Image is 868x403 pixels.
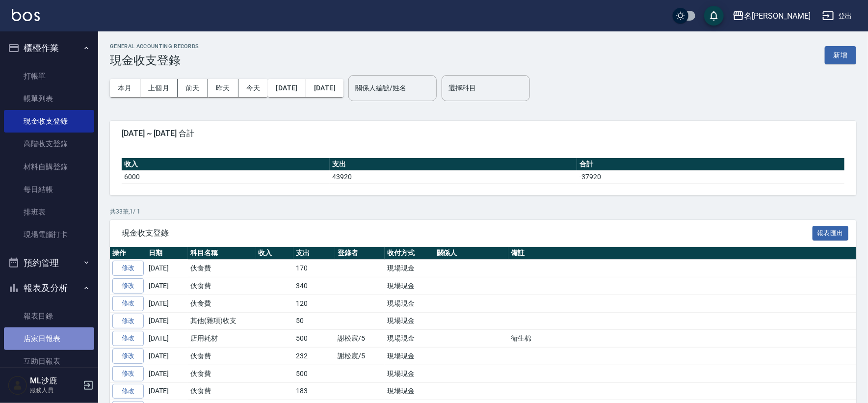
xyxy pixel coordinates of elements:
td: 現場現金 [385,277,434,295]
h2: GENERAL ACCOUNTING RECORDS [110,43,199,50]
a: 高階收支登錄 [4,133,94,155]
td: 伙食費 [188,382,256,400]
button: [DATE] [268,79,306,97]
span: [DATE] ~ [DATE] 合計 [122,129,844,138]
a: 打帳單 [4,65,94,87]
a: 現金收支登錄 [4,110,94,133]
button: 今天 [238,79,268,97]
td: 現場現金 [385,260,434,277]
th: 關係人 [434,247,508,260]
td: [DATE] [146,365,188,382]
button: 報表及分析 [4,275,94,301]
td: 232 [293,348,335,365]
th: 科目名稱 [188,247,256,260]
a: 報表目錄 [4,305,94,327]
button: 前天 [178,79,208,97]
td: 伙食費 [188,295,256,312]
h3: 現金收支登錄 [110,54,199,67]
th: 收付方式 [385,247,434,260]
td: [DATE] [146,277,188,295]
td: 伙食費 [188,277,256,295]
div: 名[PERSON_NAME] [744,10,811,22]
td: 現場現金 [385,295,434,312]
a: 修改 [112,261,144,276]
td: 6000 [122,170,330,183]
td: 謝松宸/5 [335,330,385,348]
a: 店家日報表 [4,327,94,350]
td: 衛生棉 [508,330,856,348]
td: 其他(雜項)收支 [188,312,256,330]
button: [DATE] [306,79,343,97]
td: 現場現金 [385,330,434,348]
td: -37920 [577,170,844,183]
span: 現金收支登錄 [122,228,813,238]
button: 上個月 [140,79,178,97]
a: 修改 [112,314,144,329]
th: 登錄者 [335,247,385,260]
a: 修改 [112,384,144,399]
th: 收入 [256,247,294,260]
button: 名[PERSON_NAME] [729,6,815,26]
th: 合計 [577,158,844,171]
img: Logo [12,9,40,21]
a: 修改 [112,278,144,294]
a: 修改 [112,296,144,311]
td: 現場現金 [385,382,434,400]
td: [DATE] [146,348,188,365]
th: 日期 [146,247,188,260]
h5: ML沙鹿 [30,376,80,386]
td: 現場現金 [385,312,434,330]
a: 現場電腦打卡 [4,223,94,246]
th: 支出 [330,158,578,171]
td: 50 [293,312,335,330]
td: 183 [293,382,335,400]
td: 500 [293,365,335,382]
button: 預約管理 [4,250,94,276]
td: 500 [293,330,335,348]
th: 支出 [293,247,335,260]
button: 新增 [825,46,856,64]
a: 新增 [825,50,856,59]
td: 43920 [330,170,578,183]
td: 現場現金 [385,348,434,365]
td: [DATE] [146,260,188,277]
a: 帳單列表 [4,87,94,110]
a: 報表匯出 [813,228,849,237]
a: 修改 [112,366,144,381]
th: 備註 [508,247,856,260]
td: 店用耗材 [188,330,256,348]
button: 櫃檯作業 [4,35,94,61]
p: 共 33 筆, 1 / 1 [110,207,856,216]
td: [DATE] [146,295,188,312]
td: 伙食費 [188,348,256,365]
a: 修改 [112,331,144,346]
td: 340 [293,277,335,295]
td: [DATE] [146,382,188,400]
img: Person [8,376,27,395]
td: [DATE] [146,312,188,330]
a: 材料自購登錄 [4,156,94,178]
a: 修改 [112,349,144,364]
a: 排班表 [4,201,94,223]
th: 收入 [122,158,330,171]
td: 170 [293,260,335,277]
a: 每日結帳 [4,178,94,201]
p: 服務人員 [30,386,80,395]
td: [DATE] [146,330,188,348]
button: 登出 [818,7,856,25]
button: 報表匯出 [813,226,849,241]
th: 操作 [110,247,146,260]
td: 伙食費 [188,365,256,382]
td: 伙食費 [188,260,256,277]
button: save [704,6,724,26]
td: 謝松宸/5 [335,348,385,365]
a: 互助日報表 [4,350,94,373]
td: 120 [293,295,335,312]
td: 現場現金 [385,365,434,382]
button: 昨天 [208,79,238,97]
button: 本月 [110,79,140,97]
